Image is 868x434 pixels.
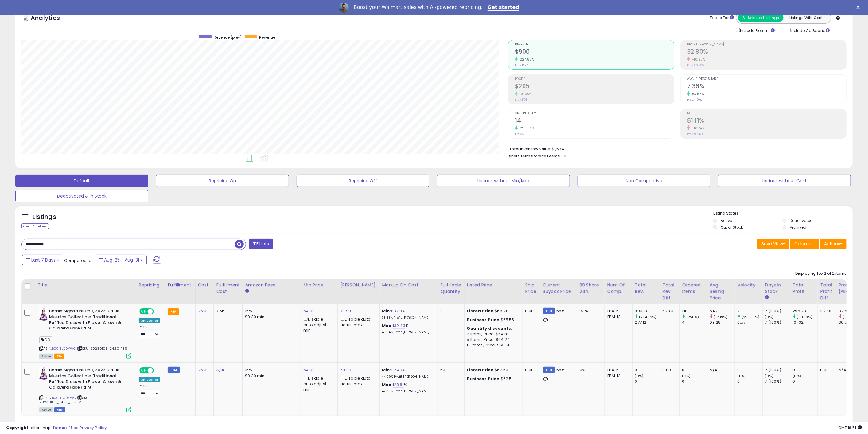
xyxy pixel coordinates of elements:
div: 7.56 [216,308,238,314]
div: Cost [198,282,211,288]
div: 64.3 [710,308,735,314]
span: ON [140,309,148,314]
div: 0 [738,379,762,384]
b: Min: [382,308,391,314]
div: 0 [793,367,818,373]
div: 0 [738,367,762,373]
div: Include Returns [731,27,782,34]
button: Listings without Cost [718,175,851,187]
b: Min: [382,367,391,373]
div: 7 (100%) [765,379,790,384]
h2: 14 [515,117,674,125]
a: Get started [488,4,519,11]
small: 250.00% [518,126,535,131]
div: Velocity [738,282,760,288]
span: 58.5 [556,367,565,373]
label: Out of Stock [721,225,743,230]
small: Days In Stock. [765,295,769,300]
th: The percentage added to the cost of goods (COGS) that forms the calculator for Min & Max prices. [380,279,438,304]
div: 7 (100%) [765,308,790,314]
a: 26.00 [198,367,209,373]
small: (0%) [738,373,746,378]
small: (0%) [765,314,774,319]
span: Profit [PERSON_NAME] [687,43,846,46]
button: Repricing Off [297,175,430,187]
button: Filters [249,239,273,249]
b: Short Term Storage Fees: [509,153,557,159]
div: Boost your Walmart sales with AI-powered repricing. [354,4,483,10]
small: (-10.28%) [843,314,859,319]
small: (0%) [635,373,644,378]
div: 101.32 [793,320,818,325]
div: BB Share 24h. [580,282,602,295]
h2: $900 [515,48,674,57]
div: 295.23 [793,308,818,314]
div: FBM: 13 [607,314,628,320]
div: 0 [440,308,459,314]
div: 50 [440,367,459,373]
small: FBM [543,367,555,373]
span: ROI [687,112,846,115]
img: 5189NzUFJIL._SL40_.jpg [39,367,48,380]
div: 900.13 [635,308,660,314]
a: 128.81 [393,382,404,388]
button: Listings With Cost [783,14,829,22]
img: Profile image for Adrian [339,3,349,13]
div: FBA: 5 [607,367,628,373]
div: Close [856,6,862,9]
div: Amazon Fees [245,282,298,288]
div: 0.00 [525,308,535,314]
div: $62.50 [467,367,518,373]
small: 63.56% [690,92,704,96]
b: Listed Price: [467,308,495,314]
span: Last 7 Days [31,257,56,263]
b: Business Price: [467,317,501,323]
div: 0% [580,367,600,373]
div: Ordered Items [682,282,705,295]
div: Fulfillable Quantity [440,282,461,295]
div: Fulfillment [168,282,193,288]
a: 26.00 [198,308,209,314]
h2: $295 [515,83,674,91]
div: 0 [682,379,707,384]
div: 0 [682,367,707,373]
div: [PERSON_NAME] [340,282,377,288]
small: (0%) [682,373,691,378]
a: Privacy Policy [80,425,107,431]
b: Max: [382,382,393,388]
small: (250%) [686,314,699,319]
div: 277.12 [635,320,660,325]
button: Default [15,175,148,187]
strong: Copyright [6,425,29,431]
span: OFF [153,368,163,373]
span: Aug-25 - Aug-31 [104,257,139,263]
label: Deactivated [790,218,813,223]
div: Title [38,282,134,288]
div: % [382,308,433,320]
a: B09NLC9YWC [52,346,76,351]
span: 2025-09-8 18:51 GMT [838,425,862,431]
span: Revenue [515,43,674,46]
h5: Analytics [31,14,72,24]
small: 224.82% [518,57,534,62]
div: Preset: [139,325,160,338]
h5: Listings [33,213,56,221]
div: 10 Items, Price: $63.58 [467,342,518,348]
small: Prev: $277 [515,63,528,67]
div: $0.30 min [245,373,296,379]
div: 14 [682,308,707,314]
div: 15% [245,367,296,373]
div: 0.00 [663,367,675,373]
p: Listing States: [713,211,853,216]
div: Total Profit Diff. [820,282,834,301]
div: 7 (100%) [765,320,790,325]
div: Include Ad Spend [782,27,840,34]
div: Ship Price [525,282,538,295]
b: Business Price: [467,376,501,382]
button: Last 7 Days [22,255,63,265]
div: Disable auto adjust min [303,316,333,333]
li: $1,534 [509,145,842,152]
div: $0.30 min [245,314,296,320]
b: Barbie Signature Doll, 2022 Dia De Muertos Collectible, Traditional Ruffled Dress with Flower Cro... [49,367,124,392]
a: B09NLC9YWC [52,395,76,400]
